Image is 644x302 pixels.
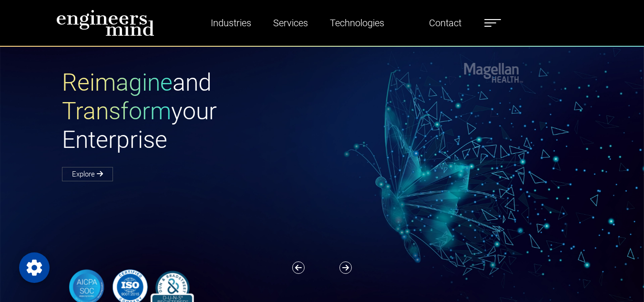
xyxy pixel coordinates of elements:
a: Technologies [326,12,388,34]
a: Contact [425,12,465,34]
span: Reimagine [62,69,173,96]
a: Services [269,12,312,34]
a: Industries [207,12,255,34]
h1: and your Enterprise [62,68,322,154]
span: Transform [62,97,171,125]
a: Explore [62,167,113,181]
img: logo [56,10,154,36]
